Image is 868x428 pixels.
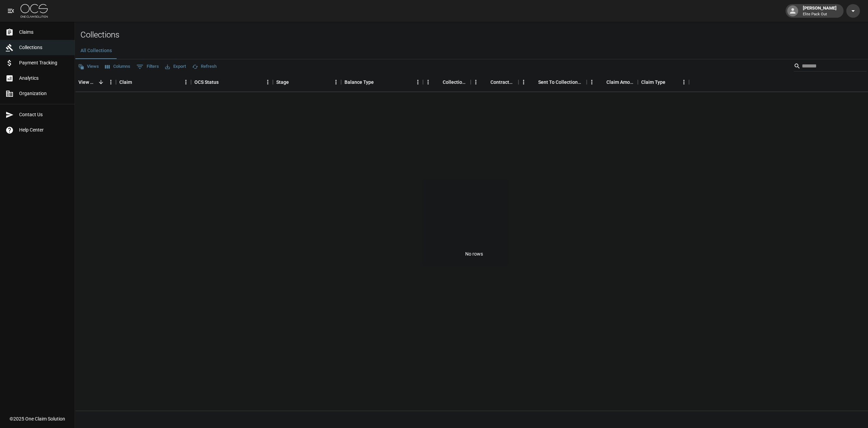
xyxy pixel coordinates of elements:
[587,73,638,92] div: Claim Amount
[529,77,538,87] button: Sort
[800,5,839,17] div: [PERSON_NAME]
[423,77,433,87] button: Menu
[103,61,132,72] button: Select columns
[518,77,529,87] button: Menu
[794,61,867,73] div: Search
[423,73,471,92] div: Collections Fee
[19,111,69,118] span: Contact Us
[471,73,518,92] div: Contractor Amount
[106,77,116,87] button: Menu
[194,73,219,92] div: OCS Status
[587,77,597,87] button: Menu
[331,77,341,87] button: Menu
[119,73,132,92] div: Claim
[10,415,65,422] div: © 2025 One Claim Solution
[481,77,490,87] button: Sort
[374,77,383,87] button: Sort
[606,73,634,92] div: Claim Amount
[135,61,161,72] button: Show filters
[471,77,481,87] button: Menu
[19,90,69,97] span: Organization
[273,73,341,92] div: Stage
[19,75,69,82] span: Analytics
[679,77,689,87] button: Menu
[163,61,188,72] button: Export
[19,29,69,36] span: Claims
[190,61,218,72] button: Refresh
[116,73,191,92] div: Claim
[76,61,101,72] button: Views
[263,77,273,87] button: Menu
[443,73,467,92] div: Collections Fee
[803,12,837,17] p: Elite Pack Out
[276,73,289,92] div: Stage
[78,73,96,92] div: View Collection
[641,73,665,92] div: Claim Type
[341,73,423,92] div: Balance Type
[219,77,228,87] button: Sort
[75,43,868,59] div: dynamic tabs
[19,126,69,134] span: Help Center
[638,73,689,92] div: Claim Type
[597,77,606,87] button: Sort
[132,77,142,87] button: Sort
[80,30,868,40] h2: Collections
[344,73,374,92] div: Balance Type
[413,77,423,87] button: Menu
[181,77,191,87] button: Menu
[665,77,675,87] button: Sort
[19,59,69,66] span: Payment Tracking
[75,73,116,92] div: View Collection
[96,77,106,87] button: Sort
[20,4,48,18] img: ocs-logo-white-transparent.png
[289,77,298,87] button: Sort
[4,4,18,18] button: open drawer
[75,43,117,59] button: All Collections
[490,73,515,92] div: Contractor Amount
[433,77,443,87] button: Sort
[19,44,69,51] span: Collections
[518,73,587,92] div: Sent To Collections Date
[538,73,583,92] div: Sent To Collections Date
[191,73,273,92] div: OCS Status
